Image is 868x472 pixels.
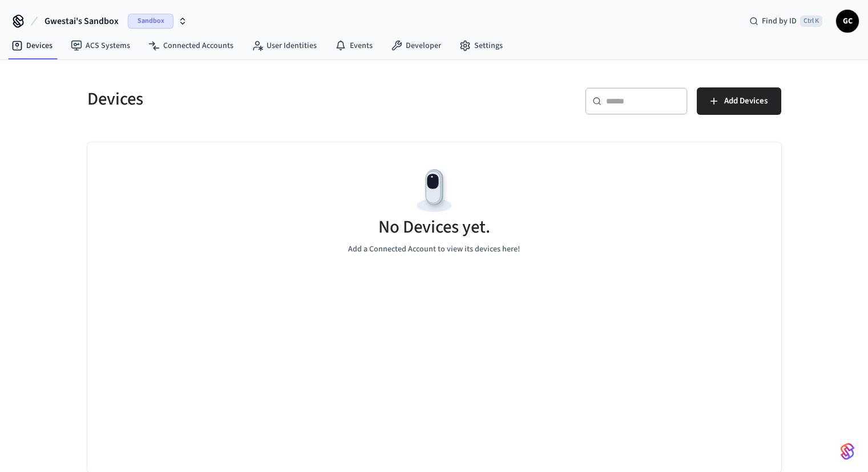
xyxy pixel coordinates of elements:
[841,442,854,461] img: SeamLogoGradient.69752ec5.svg
[724,94,768,109] span: Add Devices
[378,215,490,239] h5: No Devices yet.
[450,35,512,56] a: Settings
[45,14,119,28] span: Gwestai's Sandbox
[128,14,173,29] span: Sandbox
[409,165,460,217] img: Devices Empty State
[697,87,781,115] button: Add Devices
[326,35,382,56] a: Events
[2,35,62,56] a: Devices
[62,35,139,56] a: ACS Systems
[837,11,858,31] span: GC
[139,35,243,56] a: Connected Accounts
[382,35,450,56] a: Developer
[800,15,822,27] span: Ctrl K
[87,87,427,111] h5: Devices
[762,15,797,27] span: Find by ID
[243,35,326,56] a: User Identities
[348,243,520,255] p: Add a Connected Account to view its devices here!
[740,11,831,31] div: Find by IDCtrl K
[836,10,859,33] button: GC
